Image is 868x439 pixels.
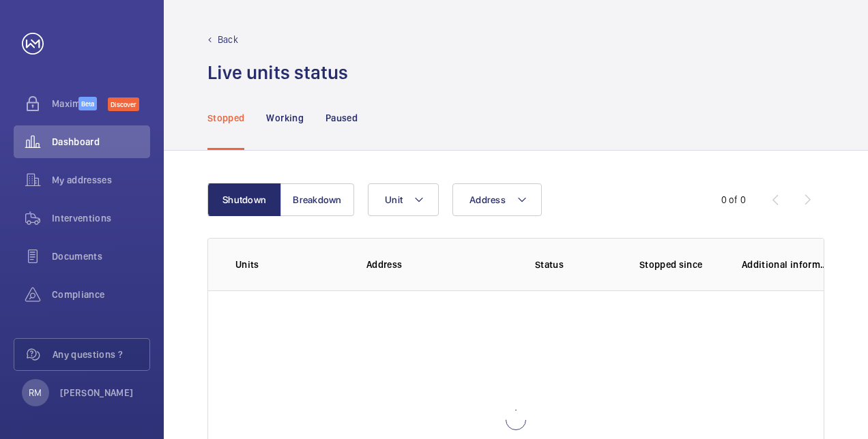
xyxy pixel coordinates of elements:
[52,173,150,187] span: My addresses
[280,183,354,216] button: Breakdown
[207,183,281,216] button: Shutdown
[108,97,139,111] span: Discover
[52,135,150,149] span: Dashboard
[266,111,303,125] p: Working
[639,258,720,271] p: Stopped since
[742,258,829,271] p: Additional information
[29,386,42,399] p: RM
[235,258,345,271] p: Units
[53,348,149,361] span: Any questions ?
[78,97,97,110] span: Beta
[469,194,506,205] span: Address
[52,249,150,263] span: Documents
[366,258,481,271] p: Address
[452,183,542,216] button: Address
[385,194,403,205] span: Unit
[368,183,439,216] button: Unit
[52,97,78,110] span: Maximize
[325,111,358,125] p: Paused
[721,193,746,207] div: 0 of 0
[52,288,150,301] span: Compliance
[52,211,150,225] span: Interventions
[207,111,244,125] p: Stopped
[207,60,348,85] h1: Live units status
[218,33,238,46] p: Back
[60,386,134,399] p: [PERSON_NAME]
[491,258,608,271] p: Status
